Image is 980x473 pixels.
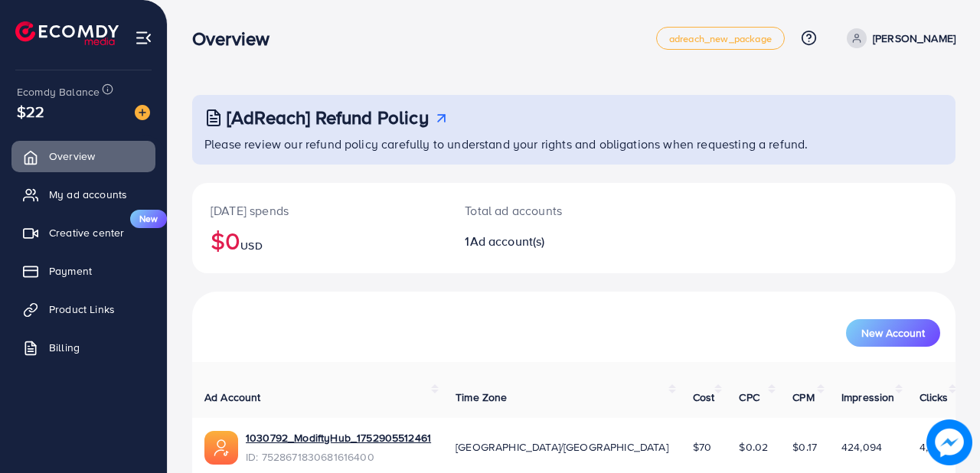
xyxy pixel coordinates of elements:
a: adreach_new_package [656,27,785,50]
a: Overview [11,141,155,171]
span: CPM [792,390,814,405]
p: Please review our refund policy carefully to understand your rights and obligations when requesti... [204,135,946,153]
span: Ad Account [204,390,261,405]
a: Creative centerNew [11,217,155,248]
img: image [135,105,150,120]
p: [PERSON_NAME] [873,29,955,47]
a: Billing [11,332,155,363]
span: New [130,210,167,228]
a: My ad accounts [11,179,155,210]
p: Total ad accounts [465,201,619,220]
span: Product Links [49,302,115,317]
span: [GEOGRAPHIC_DATA]/[GEOGRAPHIC_DATA] [456,439,668,455]
span: $0.02 [739,439,768,455]
img: image [926,419,972,465]
span: adreach_new_package [669,34,772,44]
span: USD [240,238,262,253]
h3: [AdReach] Refund Policy [227,106,429,129]
span: Ecomdy Balance [17,84,100,99]
span: Cost [693,390,715,405]
img: logo [15,21,119,45]
span: CPC [739,390,759,405]
a: Product Links [11,294,155,325]
span: Clicks [920,390,949,405]
span: 4,479 [920,439,946,455]
button: New Account [846,319,940,347]
span: $0.17 [792,439,817,455]
span: 424,094 [841,439,882,455]
span: Impression [841,390,895,405]
span: Billing [49,340,80,355]
h2: $0 [211,226,428,255]
img: menu [135,29,152,47]
span: ID: 7528671830681616400 [246,449,431,465]
a: [PERSON_NAME] [841,28,955,48]
span: Overview [49,148,95,164]
span: Creative center [49,225,124,240]
span: Payment [49,263,92,279]
span: Ad account(s) [470,233,545,250]
h3: Overview [192,28,282,50]
p: [DATE] spends [211,201,428,220]
a: Payment [11,256,155,286]
span: Time Zone [456,390,507,405]
span: $22 [17,100,44,122]
img: ic-ads-acc.e4c84228.svg [204,431,238,465]
span: New Account [861,328,925,338]
span: $70 [693,439,711,455]
a: 1030792_ModiftyHub_1752905512461 [246,430,431,445]
h2: 1 [465,234,619,249]
span: My ad accounts [49,187,127,202]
